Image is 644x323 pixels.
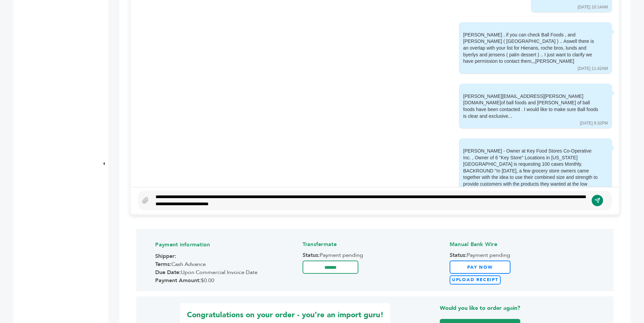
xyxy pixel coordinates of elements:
div: [PERSON_NAME] , if you can check Ball Foods , and [PERSON_NAME] ( [GEOGRAPHIC_DATA] ) .. Aswell t... [463,32,598,65]
strong: Shipper: [155,252,176,260]
span: $0.00 [155,277,300,284]
span: Payment pending [303,251,448,259]
strong: Payment Amount: [155,277,201,284]
span: Upon Commercial Invoice Date [155,269,300,276]
span: Payment pending [450,251,595,259]
div: [PERSON_NAME] - Owner at Key Food Stores Co-Operative Inc. , Owner of 6 "Key Store" Locations in ... [463,148,598,201]
div: [DATE] 10:14AM [578,4,608,10]
strong: Due Date: [155,269,181,276]
h4: Transfermate [303,236,448,251]
div: [DATE] 11:42AM [578,66,608,72]
label: Upload Receipt [450,275,501,285]
div: [PERSON_NAME][EMAIL_ADDRESS][PERSON_NAME][DOMAIN_NAME] of ball foods and [PERSON_NAME] of ball fo... [463,93,598,119]
div: [DATE] 8:32PM [580,120,608,126]
strong: Terms: [155,261,171,268]
h4: Payment information [155,236,300,252]
strong: Status: [450,251,467,259]
strong: Status: [303,251,320,259]
strong: Would you like to order again? [440,304,520,312]
a: Pay Now [450,261,510,274]
h4: Manual Bank Wire [450,236,595,251]
span: Cash Advance [155,261,300,268]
